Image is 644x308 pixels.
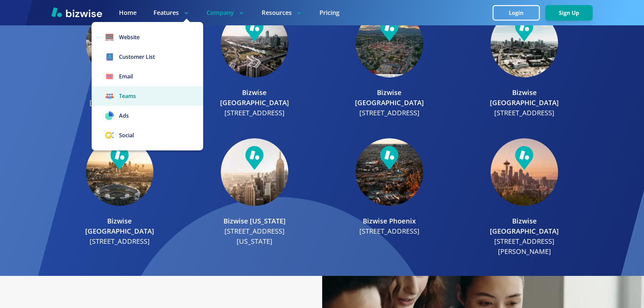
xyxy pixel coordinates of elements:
[491,138,558,206] img: Bizwise office Seattle
[478,88,571,108] p: Bizwise [GEOGRAPHIC_DATA]
[90,236,150,246] p: [STREET_ADDRESS]
[380,146,399,170] img: Pin Icon
[92,47,203,67] a: Customer List
[359,108,420,118] p: [STREET_ADDRESS]
[92,67,203,86] a: Email
[223,216,286,226] p: Bizwise [US_STATE]
[343,88,436,108] p: Bizwise [GEOGRAPHIC_DATA]
[221,138,288,206] img: Bizwise office New York City
[363,216,416,226] p: Bizwise Phoenix
[92,27,203,47] a: Website
[493,5,540,21] button: Login
[73,216,166,236] p: Bizwise [GEOGRAPHIC_DATA]
[51,7,102,17] img: Bizwise Logo
[92,86,203,106] a: Teams
[515,146,533,170] img: Pin Icon
[208,226,301,246] p: [STREET_ADDRESS][US_STATE]
[245,18,264,41] img: Pin Icon
[478,236,571,257] p: [STREET_ADDRESS][PERSON_NAME]
[478,216,571,236] p: Bizwise [GEOGRAPHIC_DATA]
[207,8,245,17] p: Company
[86,138,153,206] img: Bizwise office Los Angeles
[208,88,301,108] p: Bizwise [GEOGRAPHIC_DATA]
[245,146,264,170] img: Pin Icon
[90,98,150,108] p: [STREET_ADDRESS]
[221,10,288,77] img: Bizwise office Austin
[119,8,137,17] a: Home
[493,10,545,16] a: Login
[380,18,399,41] img: Pin Icon
[92,106,203,125] a: Ads
[494,108,554,118] p: [STREET_ADDRESS]
[262,8,303,17] p: Resources
[86,10,153,77] img: Bizwise office San Francisco
[356,138,423,206] img: Bizwise office Phoenix
[356,10,423,77] img: Bizwise office Boulder
[491,10,558,77] img: Bizwise office Denver
[224,108,285,118] p: [STREET_ADDRESS]
[319,8,339,17] a: Pricing
[545,5,593,21] button: Sign Up
[111,146,129,170] img: Pin Icon
[359,226,420,236] p: [STREET_ADDRESS]
[515,18,533,41] img: Pin Icon
[545,10,593,16] a: Sign Up
[92,125,203,145] a: Social
[153,8,190,17] p: Features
